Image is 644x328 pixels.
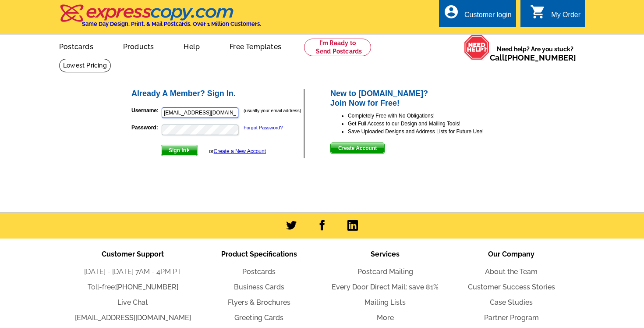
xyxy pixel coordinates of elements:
a: Greeting Cards [234,314,283,322]
a: Products [109,36,168,56]
li: Save Uploaded Designs and Address Lists for Future Use! [348,128,514,135]
a: Customer Success Stories [468,283,555,291]
small: (usually your email address) [244,108,301,113]
a: Postcard Mailing [357,267,413,276]
span: Product Specifications [221,250,297,258]
a: Postcards [45,36,107,56]
span: Our Company [488,250,534,258]
div: or [209,147,266,155]
i: account_circle [443,4,459,20]
a: Create a New Account [214,148,266,154]
a: [PHONE_NUMBER] [116,283,178,291]
span: Call [490,53,576,62]
img: button-next-arrow-white.png [186,148,190,152]
div: Customer login [464,11,512,23]
a: Mailing Lists [364,298,406,307]
span: Customer Support [102,250,164,258]
a: Postcards [242,267,276,276]
label: Password: [131,124,161,132]
span: Services [371,250,400,258]
h4: Same Day Design, Print, & Mail Postcards. Over 1 Million Customers. [82,21,261,27]
a: shopping_cart My Order [530,10,580,21]
a: More [377,314,394,322]
span: Need help? Are you stuck? [490,45,580,62]
li: Completely Free with No Obligations! [348,112,514,120]
div: My Order [551,11,580,23]
h2: Already A Member? Sign In. [131,89,304,99]
a: Case Studies [490,298,533,307]
a: Same Day Design, Print, & Mail Postcards. Over 1 Million Customers. [59,11,261,27]
label: Username: [131,107,161,114]
i: shopping_cart [530,4,546,20]
a: Flyers & Brochures [228,298,290,307]
button: Sign In [161,145,198,156]
span: Create Account [331,143,384,153]
a: Live Chat [117,298,148,307]
a: About the Team [485,267,538,276]
a: Partner Program [484,314,539,322]
button: Create Account [330,143,385,154]
a: Business Cards [234,283,284,291]
a: Forgot Password? [244,125,283,130]
a: Free Templates [216,36,295,56]
li: [DATE] - [DATE] 7AM - 4PM PT [70,267,196,277]
a: account_circle Customer login [443,10,512,21]
span: Sign In [161,145,198,156]
a: [EMAIL_ADDRESS][DOMAIN_NAME] [75,314,191,322]
a: Help [170,36,214,56]
li: Get Full Access to our Design and Mailing Tools! [348,120,514,128]
img: help [464,35,490,60]
h2: New to [DOMAIN_NAME]? Join Now for Free! [330,89,514,108]
a: Every Door Direct Mail: save 81% [332,283,439,291]
li: Toll-free: [70,282,196,292]
a: [PHONE_NUMBER] [505,53,576,62]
